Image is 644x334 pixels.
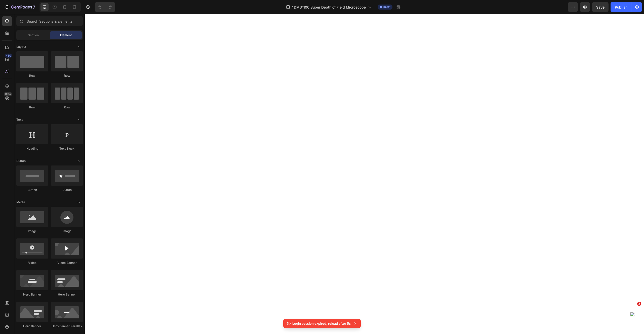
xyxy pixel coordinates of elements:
span: Toggle open [75,157,83,165]
span: Layout [16,45,26,49]
p: Login session expired, reload after 5s [292,321,351,326]
div: Hero Banner [16,324,48,328]
span: 3 [637,302,641,306]
div: 450 [5,54,12,58]
button: Publish [611,2,632,12]
div: Undo/Redo [95,2,115,12]
div: Button [16,188,48,192]
div: Hero Banner [51,292,83,297]
span: Button [16,159,26,163]
div: Beta [4,92,12,96]
div: Image [16,229,48,233]
div: Publish [615,5,627,10]
span: Toggle open [75,198,83,206]
span: DMS1100 Super Depth of Field Microscope [294,5,366,10]
div: Image [51,229,83,233]
span: Save [596,5,605,9]
iframe: Intercom live chat [627,309,639,321]
span: Element [60,33,72,37]
div: Heading [16,146,48,151]
div: Hero Banner Parallax [51,324,83,328]
div: Text Block [51,146,83,151]
div: Video Banner [51,261,83,265]
div: Hero Banner [16,292,48,297]
span: Text [16,117,23,122]
div: Row [51,105,83,110]
div: Row [51,73,83,78]
input: Search Sections & Elements [16,16,83,26]
span: Toggle open [75,116,83,124]
span: Section [28,33,39,37]
span: Media [16,200,25,204]
iframe: Design area [85,14,644,334]
span: Toggle open [75,43,83,51]
div: Row [16,105,48,110]
p: 7 [33,4,35,10]
div: Button [51,188,83,192]
button: 7 [2,2,37,12]
span: Draft [383,5,390,9]
span: / [292,5,293,10]
div: Row [16,73,48,78]
div: Video [16,261,48,265]
button: Save [592,2,609,12]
